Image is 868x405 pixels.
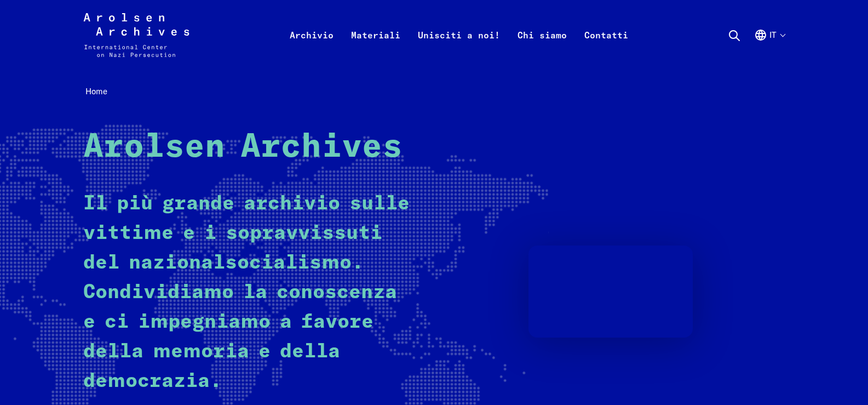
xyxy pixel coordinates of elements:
span: Home [85,86,107,96]
a: Materiali [342,26,409,70]
p: Il più grande archivio sulle vittime e i sopravvissuti del nazionalsocialismo. Condividiamo la co... [83,189,415,396]
a: Chi siamo [509,26,576,70]
nav: Primaria [281,13,637,57]
button: Italiano, selezione lingua [754,28,785,68]
nav: Breadcrumb [83,83,785,100]
a: Archivio [281,26,342,70]
strong: Arolsen Archives [83,131,403,164]
a: Contatti [576,26,637,70]
a: Unisciti a noi! [409,26,509,70]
